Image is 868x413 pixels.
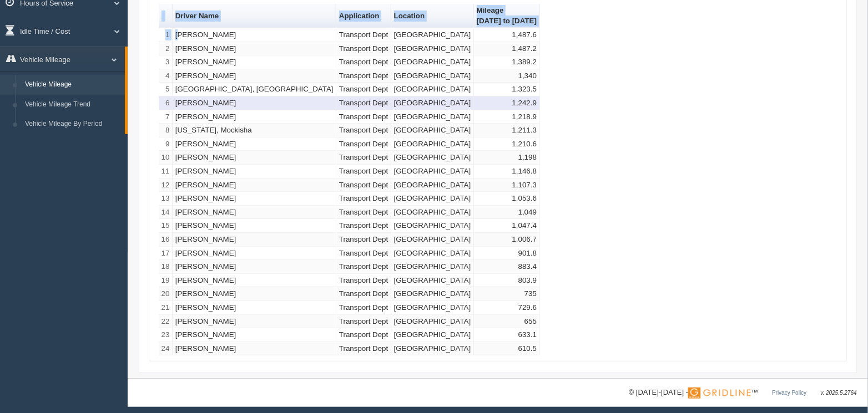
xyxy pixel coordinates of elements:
td: 1,049 [474,206,540,220]
td: [PERSON_NAME] [173,233,336,247]
td: Transport Dept [336,28,391,42]
td: [PERSON_NAME] [173,151,336,165]
td: 1,047.4 [474,219,540,233]
td: [PERSON_NAME] [173,110,336,124]
div: © [DATE]-[DATE] - ™ [629,387,857,399]
td: [GEOGRAPHIC_DATA] [391,96,474,110]
td: Transport Dept [336,247,391,261]
td: 1,487.6 [474,28,540,42]
th: Sort column [173,4,336,28]
td: [GEOGRAPHIC_DATA] [391,233,474,247]
td: [GEOGRAPHIC_DATA] [391,55,474,69]
td: [PERSON_NAME] [173,247,336,261]
td: [PERSON_NAME] [173,192,336,206]
td: [GEOGRAPHIC_DATA] [391,206,474,220]
td: [GEOGRAPHIC_DATA] [391,192,474,206]
td: 16 [159,233,173,247]
td: Transport Dept [336,96,391,110]
td: [PERSON_NAME] [173,96,336,110]
td: [GEOGRAPHIC_DATA] [391,165,474,179]
td: 15 [159,219,173,233]
td: 6 [159,96,173,110]
td: Transport Dept [336,124,391,137]
td: [PERSON_NAME] [173,28,336,42]
td: Transport Dept [336,179,391,192]
td: 1 [159,28,173,42]
td: [GEOGRAPHIC_DATA] [391,274,474,288]
td: [GEOGRAPHIC_DATA] [391,42,474,56]
td: 11 [159,165,173,179]
td: 18 [159,260,173,274]
td: Transport Dept [336,165,391,179]
td: [US_STATE], Mockisha [173,124,336,137]
td: 1,107.3 [474,179,540,192]
td: 4 [159,69,173,83]
td: 5 [159,83,173,96]
td: [PERSON_NAME] [173,342,336,356]
td: [GEOGRAPHIC_DATA] [391,247,474,261]
td: [PERSON_NAME] [173,328,336,342]
td: 1,211.3 [474,124,540,137]
span: v. 2025.5.2764 [821,390,857,396]
td: 1,006.7 [474,233,540,247]
td: [PERSON_NAME] [173,219,336,233]
td: 9 [159,137,173,151]
a: Privacy Policy [772,390,806,396]
td: 21 [159,301,173,315]
td: Transport Dept [336,206,391,220]
td: Transport Dept [336,233,391,247]
td: [GEOGRAPHIC_DATA] [391,219,474,233]
td: 1,198 [474,151,540,165]
td: Transport Dept [336,137,391,151]
td: [GEOGRAPHIC_DATA] [391,315,474,329]
td: 655 [474,315,540,329]
td: 2 [159,42,173,56]
td: Transport Dept [336,328,391,342]
td: [PERSON_NAME] [173,274,336,288]
td: 8 [159,124,173,137]
td: [GEOGRAPHIC_DATA] [391,83,474,96]
td: Transport Dept [336,287,391,301]
td: 633.1 [474,328,540,342]
th: Sort column [474,4,540,28]
td: Transport Dept [336,260,391,274]
td: 1,242.9 [474,96,540,110]
a: Vehicle Mileage Trend [20,95,125,115]
td: 735 [474,287,540,301]
td: [PERSON_NAME] [173,287,336,301]
td: [PERSON_NAME] [173,165,336,179]
td: Transport Dept [336,192,391,206]
td: Transport Dept [336,274,391,288]
td: [PERSON_NAME] [173,206,336,220]
td: [GEOGRAPHIC_DATA] [391,124,474,137]
td: Transport Dept [336,69,391,83]
a: Vehicle Mileage [20,75,125,95]
td: 803.9 [474,274,540,288]
td: 20 [159,287,173,301]
td: [GEOGRAPHIC_DATA] [391,110,474,124]
td: 1,389.2 [474,55,540,69]
td: 1,053.6 [474,192,540,206]
td: [PERSON_NAME] [173,315,336,329]
td: 1,323.5 [474,83,540,96]
td: [GEOGRAPHIC_DATA] [391,28,474,42]
td: 1,487.2 [474,42,540,56]
td: [GEOGRAPHIC_DATA] [391,151,474,165]
td: Transport Dept [336,110,391,124]
td: 883.4 [474,260,540,274]
th: Sort column [336,4,391,28]
td: 729.6 [474,301,540,315]
td: Transport Dept [336,151,391,165]
td: Transport Dept [336,315,391,329]
td: [PERSON_NAME] [173,42,336,56]
td: Transport Dept [336,55,391,69]
td: Transport Dept [336,42,391,56]
td: [GEOGRAPHIC_DATA] [391,287,474,301]
td: [GEOGRAPHIC_DATA] [391,69,474,83]
td: [PERSON_NAME] [173,69,336,83]
td: 13 [159,192,173,206]
td: [GEOGRAPHIC_DATA] [391,179,474,192]
th: Sort column [391,4,474,28]
td: Transport Dept [336,301,391,315]
td: 7 [159,110,173,124]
